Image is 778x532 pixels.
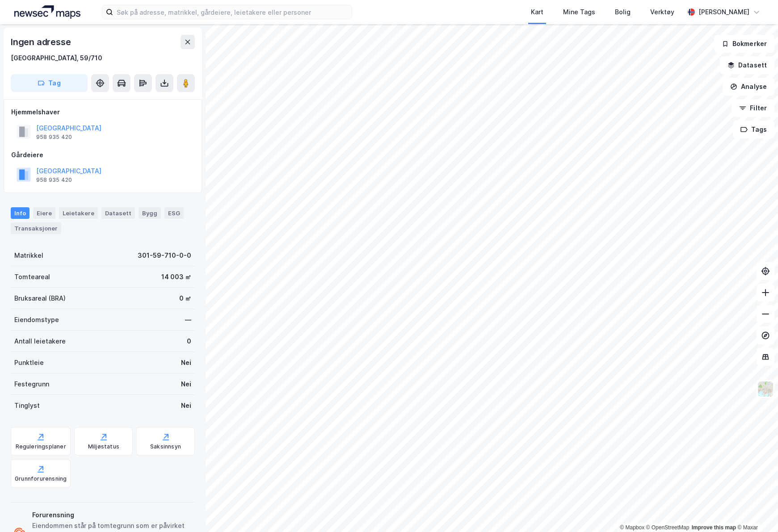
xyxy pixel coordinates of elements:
[179,293,191,304] div: 0 ㎡
[113,5,352,19] input: Søk på adresse, matrikkel, gårdeiere, leietakere eller personer
[11,207,29,219] div: Info
[615,7,631,17] div: Bolig
[15,475,67,482] div: Grunnforurensning
[33,207,55,219] div: Eiere
[11,53,102,63] div: [GEOGRAPHIC_DATA], 59/710
[88,443,119,450] div: Miljøstatus
[181,400,191,411] div: Nei
[11,222,61,234] div: Transaksjoner
[150,443,181,450] div: Saksinnsyn
[187,336,191,347] div: 0
[11,150,194,160] div: Gårdeiere
[620,524,644,531] a: Mapbox
[646,524,690,531] a: OpenStreetMap
[36,176,72,184] div: 958 935 420
[698,7,749,17] div: [PERSON_NAME]
[59,207,98,219] div: Leietakere
[650,7,674,17] div: Verktøy
[14,250,43,261] div: Matrikkel
[732,99,774,117] button: Filter
[16,443,66,450] div: Reguleringsplaner
[531,7,543,17] div: Kart
[14,272,50,282] div: Tomteareal
[757,381,774,398] img: Z
[563,7,595,17] div: Mine Tags
[733,121,774,138] button: Tags
[14,314,59,325] div: Eiendomstype
[101,207,135,219] div: Datasett
[181,379,191,390] div: Nei
[36,134,72,141] div: 958 935 420
[11,35,72,49] div: Ingen adresse
[138,250,191,261] div: 301-59-710-0-0
[139,207,161,219] div: Bygg
[185,314,191,325] div: —
[14,400,40,411] div: Tinglyst
[181,357,191,368] div: Nei
[11,107,194,117] div: Hjemmelshaver
[14,293,66,304] div: Bruksareal (BRA)
[714,35,774,53] button: Bokmerker
[14,5,80,19] img: logo.a4113a55bc3d86da70a041830d287a7e.svg
[11,74,88,92] button: Tag
[32,510,191,520] div: Forurensning
[733,489,778,532] div: Kontrollprogram for chat
[720,56,774,74] button: Datasett
[14,336,66,347] div: Antall leietakere
[164,207,184,219] div: ESG
[14,379,49,390] div: Festegrunn
[733,489,778,532] iframe: Chat Widget
[161,272,191,282] div: 14 003 ㎡
[723,78,774,96] button: Analyse
[692,524,736,531] a: Improve this map
[14,357,44,368] div: Punktleie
